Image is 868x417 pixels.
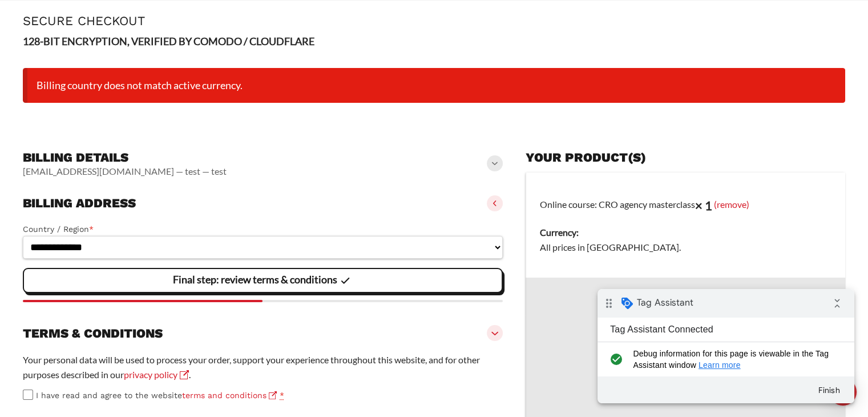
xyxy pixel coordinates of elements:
[23,68,845,103] li: Billing country does not match active currency.
[526,278,774,315] th: Subtotal
[526,352,774,374] th: Tax
[714,199,749,210] a: (remove)
[39,7,96,19] span: Tag Assistant
[101,71,143,81] a: Learn more
[23,195,136,211] h3: Billing address
[23,14,845,28] h1: Secure Checkout
[228,3,251,26] i: Collapse debug badge
[23,326,163,342] h3: Terms & conditions
[23,150,227,166] h3: Billing details
[23,166,227,177] vaadin-horizontal-layout: [EMAIL_ADDRESS][DOMAIN_NAME] — test — test
[23,268,503,293] vaadin-button: Final step: review terms & conditions
[9,59,28,82] i: check_circle
[23,390,33,400] input: I have read and agree to the websiteterms and conditions *
[23,35,314,47] strong: 128-BIT ENCRYPTION, VERIFIED BY COMODO / CLOUDFLARE
[211,91,252,111] button: Finish
[695,198,712,213] strong: × 1
[280,391,284,400] abbr: required
[526,315,774,352] th: Coupon: test100
[36,391,277,400] span: I have read and agree to the website
[124,369,189,380] a: privacy policy
[23,352,503,382] p: Your personal data will be used to process your order, support your experience throughout this we...
[540,240,831,255] dd: All prices in [GEOGRAPHIC_DATA].
[526,173,845,278] td: Online course: CRO agency masterclass
[540,225,831,240] dt: Currency:
[35,59,238,82] span: Debug information for this page is viewable in the Tag Assistant window
[23,223,503,236] label: Country / Region
[182,391,277,400] a: terms and conditions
